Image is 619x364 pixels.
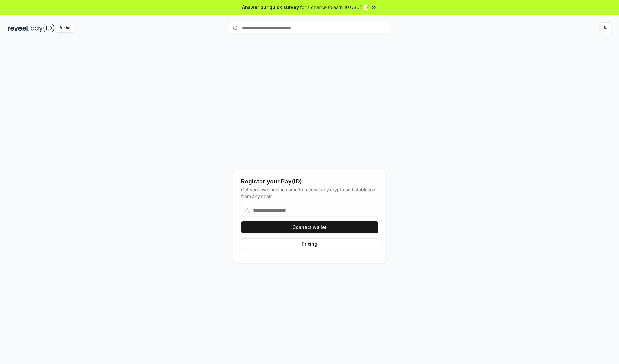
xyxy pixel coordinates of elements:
img: pay_id [31,24,54,32]
div: Register your Pay(ID) [241,177,378,186]
span: Answer our quick survey [242,4,299,11]
div: Get your own unique name to receive any crypto and stablecoin, from any chain [241,186,378,200]
img: reveel_dark [8,24,29,32]
button: Connect wallet [241,221,378,233]
div: Alpha [56,24,74,32]
button: Pricing [241,238,378,250]
span: for a chance to earn 10 USDT 📝 [300,4,369,11]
